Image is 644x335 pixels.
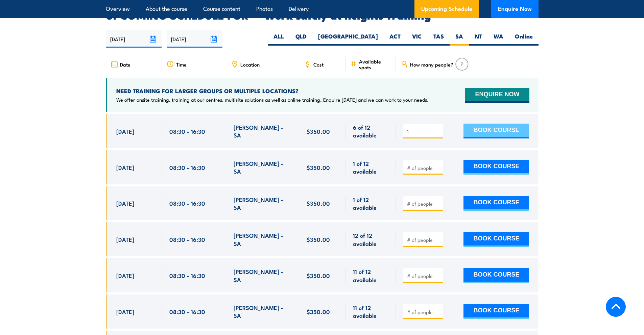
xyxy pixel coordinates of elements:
input: # of people [407,128,441,135]
input: # of people [407,200,441,207]
input: # of people [407,164,441,171]
button: BOOK COURSE [463,268,529,283]
span: 08:30 - 16:30 [169,199,205,207]
span: Location [240,61,260,67]
span: [PERSON_NAME] - SA [234,231,292,247]
span: 08:30 - 16:30 [169,308,205,315]
label: SA [450,32,469,46]
span: [DATE] [116,272,134,279]
span: [PERSON_NAME] - SA [234,304,292,319]
label: WA [488,32,509,46]
span: [PERSON_NAME] - SA [234,159,292,175]
button: BOOK COURSE [463,304,529,319]
p: We offer onsite training, training at our centres, multisite solutions as well as online training... [116,96,429,103]
span: 08:30 - 16:30 [169,163,205,171]
label: VIC [406,32,428,46]
button: BOOK COURSE [463,232,529,247]
h4: NEED TRAINING FOR LARGER GROUPS OR MULTIPLE LOCATIONS? [116,87,429,95]
input: To date [167,30,222,48]
span: 08:30 - 16:30 [169,127,205,135]
span: Date [120,61,130,67]
input: # of people [407,236,441,243]
span: [DATE] [116,127,134,135]
span: $350.00 [307,163,330,171]
h2: UPCOMING SCHEDULE FOR - "Work safely at heights Training" [106,10,539,20]
span: Cost [313,61,324,67]
span: [DATE] [116,308,134,315]
span: [PERSON_NAME] - SA [234,267,292,283]
span: $350.00 [307,199,330,207]
button: BOOK COURSE [463,160,529,175]
span: Time [176,61,187,67]
label: ALL [268,32,290,46]
span: 1 of 12 available [353,159,388,175]
button: ENQUIRE NOW [465,88,529,103]
span: $350.00 [307,272,330,279]
span: $350.00 [307,235,330,243]
span: [PERSON_NAME] - SA [234,196,292,211]
span: 12 of 12 available [353,231,388,247]
span: Available spots [359,58,391,70]
span: [PERSON_NAME] - SA [234,123,292,139]
span: 11 of 12 available [353,304,388,319]
span: 08:30 - 16:30 [169,272,205,279]
label: NT [469,32,488,46]
label: ACT [384,32,406,46]
input: From date [106,30,162,48]
label: [GEOGRAPHIC_DATA] [312,32,384,46]
span: [DATE] [116,235,134,243]
span: How many people? [410,61,453,67]
span: [DATE] [116,163,134,171]
span: 08:30 - 16:30 [169,235,205,243]
button: BOOK COURSE [463,196,529,211]
span: 1 of 12 available [353,196,388,211]
label: TAS [428,32,450,46]
input: # of people [407,309,441,315]
span: $350.00 [307,127,330,135]
button: BOOK COURSE [463,124,529,138]
span: $350.00 [307,308,330,315]
label: QLD [290,32,312,46]
span: 11 of 12 available [353,267,388,283]
span: [DATE] [116,199,134,207]
label: Online [509,32,539,46]
span: 6 of 12 available [353,123,388,139]
input: # of people [407,273,441,279]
